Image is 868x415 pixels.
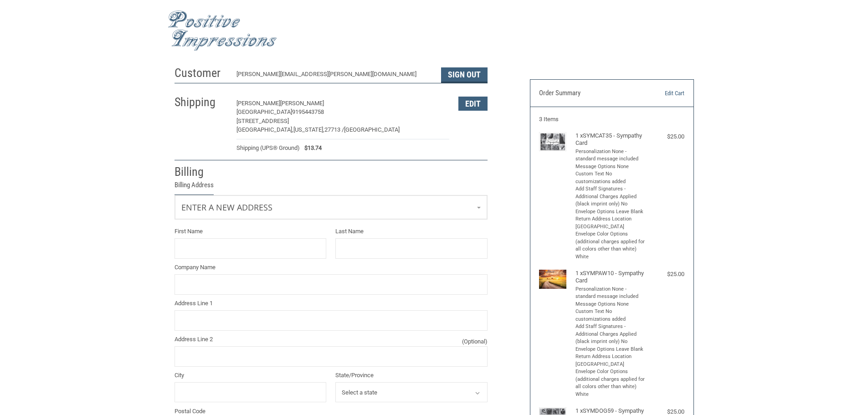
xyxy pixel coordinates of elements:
[175,180,214,195] legend: Billing Address
[335,227,488,236] label: Last Name
[575,163,646,171] li: Message Options None
[539,116,684,123] h3: 3 Items
[175,195,487,219] a: Enter or select a different address
[236,100,280,107] span: [PERSON_NAME]
[175,95,228,110] h2: Shipping
[236,118,289,124] span: [STREET_ADDRESS]
[236,143,300,153] span: Shipping (UPS® Ground)
[175,371,327,380] label: City
[175,227,327,236] label: First Name
[462,337,488,346] small: (Optional)
[168,10,277,51] img: Positive Impressions
[575,170,646,185] li: Custom Text No customizations added
[441,67,488,83] button: Sign Out
[575,148,646,163] li: Personalization None - standard message included
[236,70,432,83] div: [PERSON_NAME][EMAIL_ADDRESS][PERSON_NAME][DOMAIN_NAME]
[575,132,646,147] h4: 1 x SYMCAT35 - Sympathy Card
[575,308,646,323] li: Custom Text No customizations added
[575,353,646,368] li: Return Address Location [GEOGRAPHIC_DATA]
[280,100,324,107] span: [PERSON_NAME]
[292,108,324,115] span: 9195443758
[335,371,488,380] label: State/Province
[175,335,488,344] label: Address Line 2
[324,126,344,133] span: 27713 /
[575,270,646,285] h4: 1 x SYMPAW10 - Sympathy Card
[175,164,228,179] h2: Billing
[638,89,684,98] a: Edit Cart
[236,126,293,133] span: [GEOGRAPHIC_DATA],
[175,66,228,81] h2: Customer
[575,323,646,346] li: Add Staff Signatures - Additional Charges Applied (black imprint only) No
[344,126,400,133] span: [GEOGRAPHIC_DATA]
[458,97,488,111] button: Edit
[575,231,646,261] li: Envelope Color Options (additional charges applied for all colors other than white) White
[575,185,646,208] li: Add Staff Signatures - Additional Charges Applied (black imprint only) No
[575,215,646,231] li: Return Address Location [GEOGRAPHIC_DATA]
[648,270,684,279] div: $25.00
[293,126,324,133] span: [US_STATE],
[575,208,646,216] li: Envelope Options Leave Blank
[648,132,684,141] div: $25.00
[300,143,322,153] span: $13.74
[175,263,488,272] label: Company Name
[539,89,638,98] h3: Order Summary
[181,202,272,213] span: Enter a new address
[575,368,646,398] li: Envelope Color Options (additional charges applied for all colors other than white) White
[575,301,646,308] li: Message Options None
[175,299,488,308] label: Address Line 1
[575,286,646,301] li: Personalization None - standard message included
[236,108,292,115] span: [GEOGRAPHIC_DATA]
[575,346,646,354] li: Envelope Options Leave Blank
